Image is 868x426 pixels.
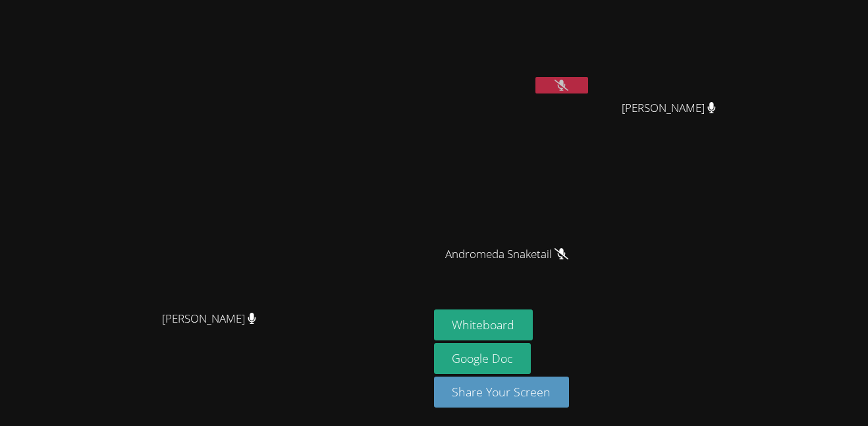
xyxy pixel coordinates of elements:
[434,309,533,340] button: Whiteboard
[434,343,531,374] a: Google Doc
[434,377,570,408] button: Share Your Screen
[162,309,256,329] span: [PERSON_NAME]
[622,99,716,118] span: [PERSON_NAME]
[445,245,568,264] span: Andromeda Snaketail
